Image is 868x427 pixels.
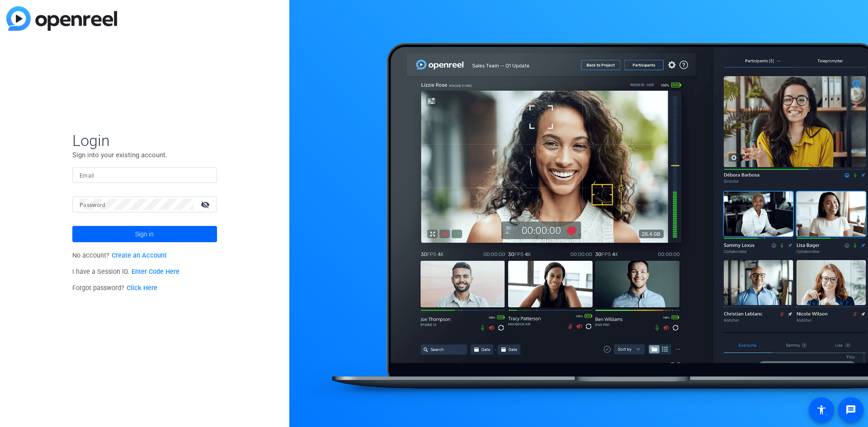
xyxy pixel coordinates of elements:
[72,284,157,292] span: Forgot password?
[816,404,827,415] mat-icon: accessibility
[72,150,217,160] p: Sign into your existing account.
[80,173,94,179] mat-label: Email
[135,223,154,245] span: Sign in
[72,268,179,276] span: I have a Session ID.
[72,252,167,259] span: No account?
[127,284,157,292] a: Click Here
[6,6,117,31] img: blue-gradient.svg
[845,404,856,415] mat-icon: message
[132,268,179,276] a: Enter Code Here
[80,169,210,180] input: Enter Email Address
[80,202,105,208] mat-label: Password
[195,198,217,211] mat-icon: visibility_off
[72,226,217,242] button: Sign in
[112,252,167,259] a: Create an Account
[72,131,217,150] span: Login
